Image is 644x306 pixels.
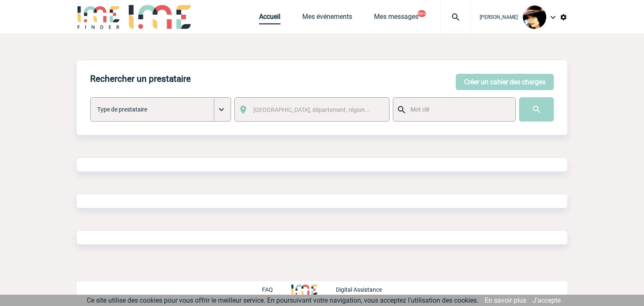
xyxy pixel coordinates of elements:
[302,13,352,24] a: Mes événements
[408,104,508,115] input: Mot clé
[291,285,317,295] img: http://www.idealmeetingsevents.fr/
[532,296,561,304] a: J'accepte
[374,13,418,24] a: Mes messages
[253,106,370,113] span: [GEOGRAPHIC_DATA], département, région...
[259,13,280,24] a: Accueil
[480,14,518,20] span: [PERSON_NAME]
[77,5,120,29] img: IME-Finder
[336,286,382,293] p: Digital Assistance
[523,5,546,29] img: 101023-0.jpg
[262,286,273,293] p: FAQ
[90,74,191,84] h4: Rechercher un prestataire
[418,10,426,17] button: 99+
[262,285,291,293] a: FAQ
[485,296,526,304] a: En savoir plus
[87,296,478,304] span: Ce site utilise des cookies pour vous offrir le meilleur service. En poursuivant votre navigation...
[519,97,554,122] input: Submit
